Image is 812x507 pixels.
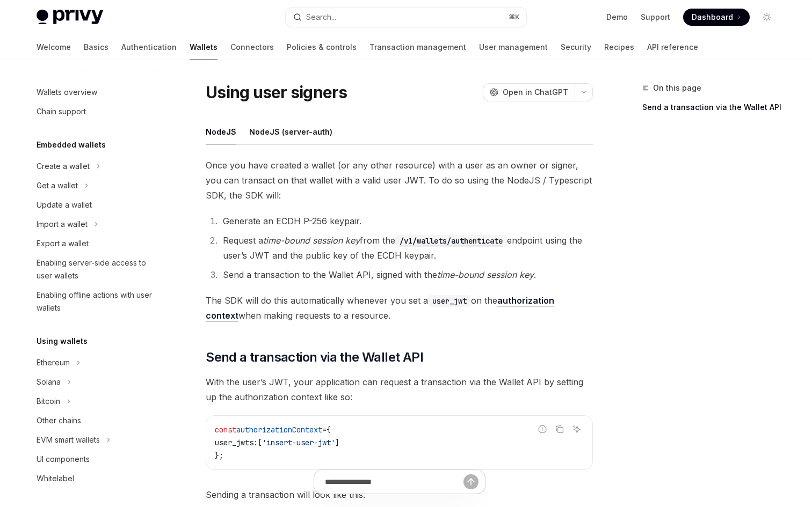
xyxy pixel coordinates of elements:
a: Update a wallet [28,195,165,215]
a: Authentication [121,34,177,60]
span: Open in ChatGPT [503,87,568,98]
button: Send message [463,474,479,489]
div: EVM smart wallets [37,433,100,446]
div: Ethereum [37,356,70,369]
input: Ask a question... [325,470,463,494]
span: { [327,425,331,435]
button: Report incorrect code [535,422,549,436]
div: Enabling offline actions with user wallets [37,289,159,314]
a: Basics [84,34,108,60]
div: Update a wallet [37,199,92,211]
a: Demo [606,12,628,23]
h5: Using wallets [37,335,88,348]
span: ] [335,438,339,447]
span: Once you have created a wallet (or any other resource) with a user as an owner or signer, you can... [206,158,593,203]
span: With the user’s JWT, your application can request a transaction via the Wallet API by setting up ... [206,374,593,405]
div: Solana [37,376,61,388]
a: Whitelabel [28,469,165,488]
span: [ [258,438,262,447]
span: Send a transaction via the Wallet API [206,349,423,366]
code: /v1/wallets/authenticate [395,235,507,247]
button: Open search [286,8,526,27]
div: Search... [306,11,336,24]
em: time-bound session key [263,235,360,246]
a: Security [561,34,591,60]
h5: Embedded wallets [37,138,106,151]
a: Wallets overview [28,83,165,102]
button: Open in ChatGPT [483,83,575,101]
a: Transaction management [369,34,466,60]
div: Import a wallet [37,218,88,231]
div: UI components [37,453,90,466]
span: user_jwts: [215,438,258,447]
span: }; [215,451,223,460]
em: time-bound session key [437,269,534,280]
a: Enabling offline actions with user wallets [28,285,165,318]
div: Export a wallet [37,237,89,250]
div: Enabling server-side access to user wallets [37,256,159,282]
span: The SDK will do this automatically whenever you set a on the when making requests to a resource. [206,293,593,323]
a: /v1/wallets/authenticate [395,235,507,246]
div: Get a wallet [37,179,78,192]
a: API reference [647,34,698,60]
a: Export a wallet [28,234,165,253]
span: Dashboard [692,12,733,23]
button: Toggle Get a wallet section [28,176,165,195]
span: const [215,425,236,435]
a: Other chains [28,411,165,430]
button: Toggle EVM smart wallets section [28,430,165,450]
button: Toggle Create a wallet section [28,157,165,176]
div: Create a wallet [37,160,90,173]
div: Chain support [37,105,86,118]
button: Toggle Bitcoin section [28,392,165,411]
span: = [322,425,327,435]
a: Chain support [28,102,165,121]
div: Whitelabel [37,472,74,485]
a: Dashboard [683,9,750,26]
button: Copy the contents from the code block [553,422,567,436]
button: Toggle Import a wallet section [28,215,165,234]
button: Ask AI [570,422,584,436]
a: Enabling server-side access to user wallets [28,253,165,285]
a: Support [641,12,670,23]
span: 'insert-user-jwt' [262,438,335,447]
img: light logo [37,10,103,25]
a: UI components [28,450,165,469]
button: Toggle Ethereum section [28,353,165,372]
a: Send a transaction via the Wallet API [642,99,784,116]
li: Generate an ECDH P-256 keypair. [220,214,593,229]
a: Policies & controls [287,34,357,60]
a: User management [479,34,548,60]
span: authorizationContext [236,425,322,435]
div: Bitcoin [37,395,60,408]
a: Recipes [604,34,634,60]
li: Send a transaction to the Wallet API, signed with the . [220,267,593,282]
div: Other chains [37,414,81,427]
span: On this page [653,82,701,94]
a: Welcome [37,34,71,60]
code: user_jwt [428,295,471,307]
div: Wallets overview [37,86,97,99]
button: Toggle dark mode [758,9,775,26]
div: NodeJS (server-auth) [249,119,332,144]
li: Request a from the endpoint using the user’s JWT and the public key of the ECDH keypair. [220,233,593,263]
a: Connectors [230,34,274,60]
div: NodeJS [206,119,236,144]
span: ⌘ K [509,13,520,21]
h1: Using user signers [206,83,347,102]
a: Wallets [190,34,218,60]
button: Toggle Solana section [28,372,165,392]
